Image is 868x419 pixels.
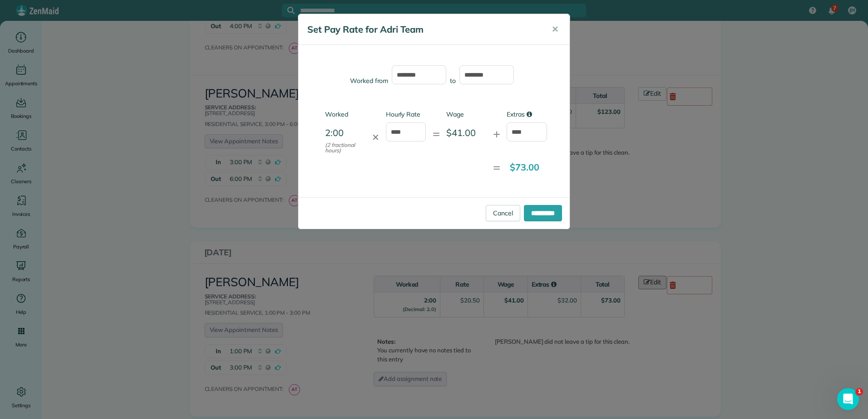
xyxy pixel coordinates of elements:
div: 2:00 [325,126,365,153]
label: Worked from [350,76,389,85]
div: = [487,158,507,176]
label: Hourly Rate [386,110,426,119]
small: (2 fractional hours) [325,142,365,153]
span: 1 [856,388,863,395]
iframe: Intercom live chat [837,388,859,410]
label: Extras [507,110,547,119]
div: = [426,124,446,143]
div: ✕ [365,131,385,144]
h5: Set Pay Rate for Adri Team [307,23,539,36]
a: Cancel [486,205,520,221]
span: ✕ [552,24,558,34]
label: to [450,76,456,85]
label: Wage [446,110,487,119]
div: $41.00 [446,126,487,140]
strong: $73.00 [510,161,539,173]
label: Worked [325,110,365,119]
div: + [487,124,507,143]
